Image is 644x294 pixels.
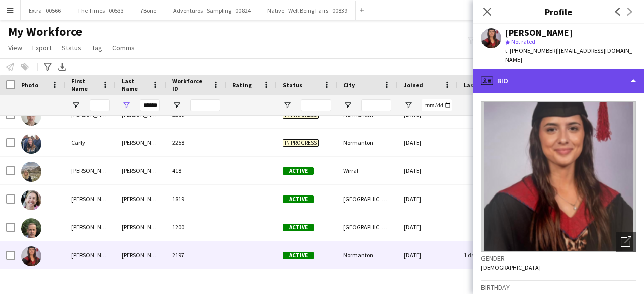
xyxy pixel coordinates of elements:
[481,254,636,263] h3: Gender
[108,41,139,54] a: Comms
[21,106,41,126] img: Alex Davies
[190,99,220,111] input: Workforce ID Filter Input
[232,81,252,89] span: Rating
[65,157,116,184] div: [PERSON_NAME]
[422,99,452,111] input: Joined Filter Input
[259,1,356,20] button: Native - Well Being Fairs - 00839
[283,101,292,110] button: Open Filter Menu
[62,43,82,52] span: Status
[65,241,116,269] div: [PERSON_NAME]
[283,195,314,203] span: Active
[481,283,636,292] h3: Birthday
[616,232,636,252] div: Open photos pop-in
[473,69,644,93] div: Bio
[337,213,397,241] div: [GEOGRAPHIC_DATA]
[172,77,208,92] span: Workforce ID
[505,47,557,54] span: t. [PHONE_NUMBER]
[65,213,116,241] div: [PERSON_NAME]
[343,101,352,110] button: Open Filter Menu
[505,47,632,63] span: | [EMAIL_ADDRESS][DOMAIN_NAME]
[65,129,116,156] div: Carly
[481,101,636,252] img: Crew avatar or photo
[21,246,41,266] img: Olivia Davies
[116,213,166,241] div: [PERSON_NAME]
[397,185,458,213] div: [DATE]
[337,241,397,269] div: Normanton
[283,167,314,175] span: Active
[397,129,458,156] div: [DATE]
[397,157,458,184] div: [DATE]
[116,241,166,269] div: [PERSON_NAME]
[65,185,116,213] div: [PERSON_NAME]
[283,224,314,231] span: Active
[283,81,302,89] span: Status
[71,101,80,110] button: Open Filter Menu
[337,129,397,156] div: Normanton
[112,43,135,52] span: Comms
[8,24,82,39] span: My Workforce
[28,41,56,54] a: Export
[122,77,148,92] span: Last Name
[511,38,535,45] span: Not rated
[69,1,132,20] button: The Times - 00533
[88,41,106,54] a: Tag
[337,185,397,213] div: [GEOGRAPHIC_DATA]
[116,185,166,213] div: [PERSON_NAME]
[92,43,102,52] span: Tag
[42,61,54,73] app-action-btn: Advanced filters
[4,41,26,54] a: View
[116,129,166,156] div: [PERSON_NAME]
[404,81,423,89] span: Joined
[71,77,98,92] span: First Name
[505,28,573,37] div: [PERSON_NAME]
[166,185,226,213] div: 1819
[404,101,413,110] button: Open Filter Menu
[283,139,319,147] span: In progress
[166,213,226,241] div: 1200
[132,1,165,20] button: 7Bone
[90,99,110,111] input: First Name Filter Input
[56,61,68,73] app-action-btn: Export XLSX
[122,101,131,110] button: Open Filter Menu
[397,241,458,269] div: [DATE]
[473,5,644,18] h3: Profile
[21,190,41,210] img: Lucy Davies
[116,157,166,184] div: [PERSON_NAME]
[337,157,397,184] div: Wirral
[8,43,22,52] span: View
[458,241,518,269] div: 1 day
[301,99,331,111] input: Status Filter Input
[361,99,391,111] input: City Filter Input
[166,129,226,156] div: 2258
[464,81,487,89] span: Last job
[283,252,314,259] span: Active
[32,43,52,52] span: Export
[172,101,181,110] button: Open Filter Menu
[21,162,41,182] img: Emily Davies
[21,1,69,20] button: Extra - 00566
[21,81,38,89] span: Photo
[481,264,541,271] span: [DEMOGRAPHIC_DATA]
[21,134,41,154] img: Carly Davies
[343,81,355,89] span: City
[140,99,160,111] input: Last Name Filter Input
[397,213,458,241] div: [DATE]
[21,218,41,238] img: Neil Davies
[165,1,259,20] button: Adventuros - Sampling - 00824
[58,41,86,54] a: Status
[166,157,226,184] div: 418
[166,241,226,269] div: 2197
